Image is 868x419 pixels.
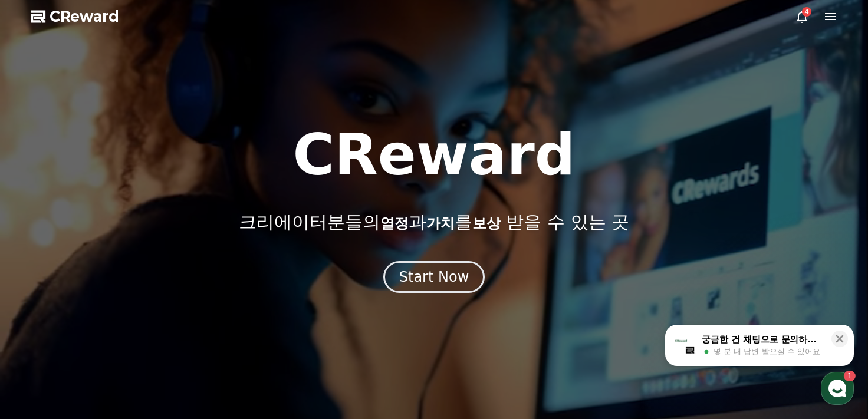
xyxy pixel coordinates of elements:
[383,273,485,284] a: Start Now
[472,215,501,232] span: 보상
[152,321,226,351] a: 설정
[120,321,124,330] span: 1
[4,321,78,351] a: 홈
[31,7,119,26] a: CReward
[108,339,122,349] span: 대화
[50,7,119,26] span: CReward
[239,212,629,233] p: 크리에이터분들의 과 를 받을 수 있는 곳
[37,339,44,348] span: 홈
[399,268,469,286] div: Start Now
[292,127,575,183] h1: CReward
[795,9,809,24] a: 4
[383,261,485,293] button: Start Now
[426,215,455,232] span: 가치
[802,7,811,17] div: 4
[78,321,152,351] a: 1대화
[182,339,196,348] span: 설정
[380,215,409,232] span: 열정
